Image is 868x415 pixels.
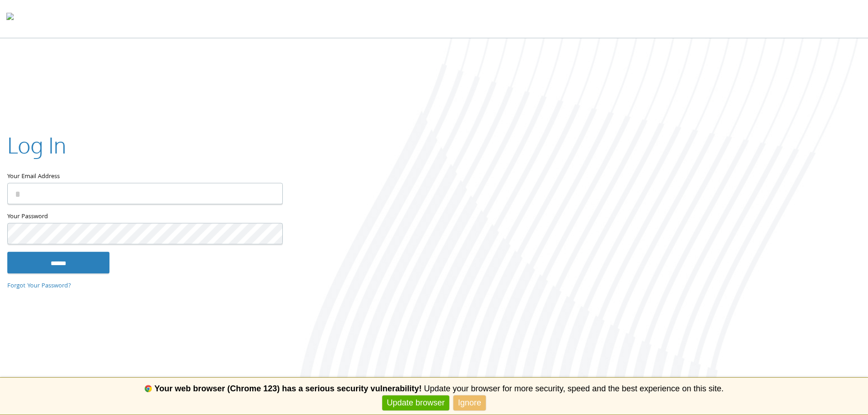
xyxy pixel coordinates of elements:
[382,395,449,410] a: Update browser
[424,384,723,393] span: Update your browser for more security, speed and the best experience on this site.
[155,384,422,393] b: Your web browser (Chrome 123) has a serious security vulnerability!
[7,281,71,291] a: Forgot Your Password?
[7,130,66,160] h2: Log In
[7,211,282,223] label: Your Password
[6,10,14,28] img: todyl-logo-dark.svg
[453,395,486,410] a: Ignore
